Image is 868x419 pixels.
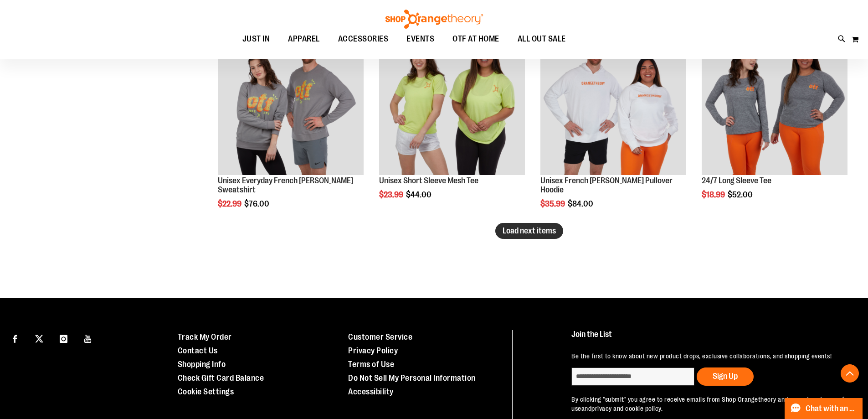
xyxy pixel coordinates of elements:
[218,199,243,208] span: $22.99
[242,29,270,49] span: JUST IN
[7,330,23,346] a: Visit our Facebook page
[713,372,738,381] span: Sign Up
[591,405,663,412] a: privacy and cookie policy.
[178,332,232,341] a: Track My Order
[218,176,353,194] a: Unisex Everyday French [PERSON_NAME] Sweatshirt
[379,176,478,185] a: Unisex Short Sleeve Mesh Tee
[571,395,847,413] p: By clicking "submit" you agree to receive emails from Shop Orangetheory and accept our and
[702,29,847,176] a: Product image for 24/7 Long Sleeve TeeSALE
[536,25,691,231] div: product
[178,360,226,369] a: Shopping Info
[702,29,847,175] img: Product image for 24/7 Long Sleeve Tee
[728,190,754,199] span: $52.00
[348,346,398,355] a: Privacy Policy
[31,330,47,346] a: Visit our X page
[35,335,43,343] img: Twitter
[384,10,484,29] img: Shop Orangetheory
[452,29,499,49] span: OTF AT HOME
[379,29,525,175] img: Product image for Unisex Short Sleeve Mesh Tee
[178,373,264,383] a: Check Gift Card Balance
[406,29,434,49] span: EVENTS
[571,396,844,412] a: terms of use
[348,387,394,396] a: Accessibility
[540,176,673,194] a: Unisex French [PERSON_NAME] Pullover Hoodie
[338,29,389,49] span: ACCESSORIES
[495,223,563,239] button: Load next items
[841,364,859,383] button: Back To Top
[80,330,96,346] a: Visit our Youtube page
[518,29,566,49] span: ALL OUT SALE
[702,176,771,185] a: 24/7 Long Sleeve Tee
[348,373,476,383] a: Do Not Sell My Personal Information
[288,29,320,49] span: APPAREL
[218,29,364,175] img: Product image for Unisex Everyday French Terry Crewneck Sweatshirt
[503,226,556,235] span: Load next items
[244,199,271,208] span: $76.00
[375,25,529,222] div: product
[571,367,694,386] input: enter email
[540,199,566,208] span: $35.99
[218,29,364,176] a: Product image for Unisex Everyday French Terry Crewneck SweatshirtSALE
[379,29,525,176] a: Product image for Unisex Short Sleeve Mesh TeeSALE
[571,330,847,347] h4: Join the List
[568,199,595,208] span: $84.00
[702,190,726,199] span: $18.99
[540,29,686,175] img: Product image for Unisex French Terry Pullover Hoodie
[406,190,433,199] span: $44.00
[697,367,754,386] button: Sign Up
[540,29,686,176] a: Product image for Unisex French Terry Pullover HoodieSALE
[571,352,847,361] p: Be the first to know about new product drops, exclusive collaborations, and shopping events!
[348,360,394,369] a: Terms of Use
[785,398,863,419] button: Chat with an Expert
[178,387,234,396] a: Cookie Settings
[348,332,412,341] a: Customer Service
[697,25,852,222] div: product
[213,25,368,231] div: product
[178,346,218,355] a: Contact Us
[56,330,72,346] a: Visit our Instagram page
[379,190,405,199] span: $23.99
[806,404,857,413] span: Chat with an Expert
